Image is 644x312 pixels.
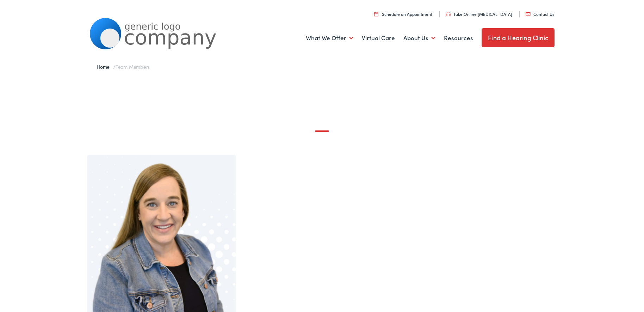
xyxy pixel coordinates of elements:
[362,25,395,51] a: Virtual Care
[446,11,512,17] a: Take Online [MEDICAL_DATA]
[526,11,554,17] a: Contact Us
[446,12,451,16] img: utility icon
[306,25,353,51] a: What We Offer
[482,28,555,47] a: Find a Hearing Clinic
[374,11,432,17] a: Schedule an Appointment
[444,25,473,51] a: Resources
[97,63,113,70] a: Home
[116,63,150,70] span: Team Members
[97,63,150,70] span: /
[403,25,435,51] a: About Us
[374,12,378,16] img: utility icon
[526,12,531,16] img: utility icon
